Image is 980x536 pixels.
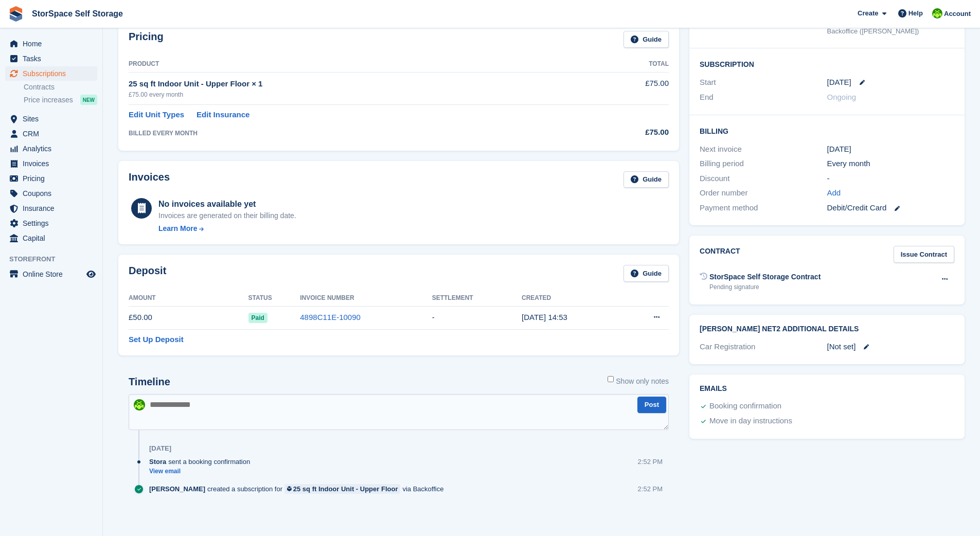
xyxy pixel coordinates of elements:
div: Pending signature [709,282,821,292]
span: Capital [23,231,84,245]
h2: Pricing [129,31,164,48]
th: Product [129,56,588,73]
a: menu [5,51,97,66]
span: Paid [248,313,268,323]
span: Price increases [24,95,73,105]
a: Add [827,187,841,199]
a: Price increases NEW [24,94,97,105]
a: 4898C11E-10090 [300,313,361,321]
span: Home [23,37,84,51]
img: paul catt [932,8,942,19]
div: created a subscription for via Backoffice [149,484,449,494]
div: BILLED EVERY MONTH [129,129,588,138]
div: Move in day instructions [709,415,792,427]
img: paul catt [134,399,145,410]
span: [PERSON_NAME] [149,484,205,494]
a: Issue Contract [894,246,954,263]
div: Backoffice ([PERSON_NAME]) [827,26,954,37]
div: 2:52 PM [638,484,663,494]
a: menu [5,171,97,186]
span: Create [858,8,878,19]
span: Tasks [23,51,84,66]
td: - [432,306,522,329]
img: stora-icon-8386f47178a22dfd0bd8f6a31ec36ba5ce8667c1dd55bd0f319d3a0aa187defe.svg [8,6,24,22]
div: £75.00 every month [129,90,588,99]
a: menu [5,127,97,141]
a: Guide [623,265,669,282]
span: Ongoing [827,93,857,101]
div: Discount [700,173,827,185]
a: Edit Insurance [197,109,250,121]
div: [DATE] [149,444,171,453]
span: CRM [23,127,84,141]
div: Billing period [700,158,827,170]
a: menu [5,216,97,230]
time: 2025-08-27 13:53:59 UTC [522,313,567,321]
span: Coupons [23,186,84,201]
div: StorSpace Self Storage Contract [709,272,821,282]
a: Learn More [158,223,296,234]
a: menu [5,112,97,126]
div: 25 sq ft Indoor Unit - Upper Floor × 1 [129,78,588,90]
h2: Invoices [129,171,170,188]
h2: Emails [700,385,954,393]
h2: Subscription [700,59,954,69]
span: Online Store [23,267,84,281]
div: £75.00 [588,127,669,138]
a: Contracts [24,82,97,92]
span: Sites [23,112,84,126]
span: Invoices [23,156,84,171]
span: Account [944,9,971,19]
div: NEW [80,95,97,105]
th: Status [248,290,300,307]
th: Total [588,56,669,73]
div: sent a booking confirmation [149,457,255,467]
div: [DATE] [827,144,954,155]
div: 2:52 PM [638,457,663,467]
div: Every month [827,158,954,170]
span: Settings [23,216,84,230]
a: Preview store [85,268,97,280]
div: - [827,173,954,185]
a: menu [5,66,97,81]
a: menu [5,186,97,201]
div: Learn More [158,223,197,234]
a: menu [5,37,97,51]
th: Invoice Number [300,290,432,307]
td: £75.00 [588,72,669,104]
a: 25 sq ft Indoor Unit - Upper Floor [284,484,400,494]
a: Guide [623,171,669,188]
a: menu [5,156,97,171]
input: Show only notes [608,376,614,382]
h2: Timeline [129,376,170,388]
a: Set Up Deposit [129,334,184,346]
div: Invoices are generated on their billing date. [158,210,296,221]
div: No invoices available yet [158,198,296,210]
a: View email [149,467,255,476]
span: Analytics [23,141,84,156]
a: menu [5,141,97,156]
div: 25 sq ft Indoor Unit - Upper Floor [293,484,398,494]
button: Post [637,397,666,414]
div: Next invoice [700,144,827,155]
span: Help [908,8,923,19]
div: Order number [700,187,827,199]
td: £50.00 [129,306,248,329]
div: Debit/Credit Card [827,202,954,214]
div: Payment method [700,202,827,214]
th: Created [522,290,621,307]
span: Pricing [23,171,84,186]
a: Guide [623,31,669,48]
label: Show only notes [608,376,669,387]
th: Settlement [432,290,522,307]
div: Car Registration [700,341,827,353]
a: Edit Unit Types [129,109,184,121]
a: StorSpace Self Storage [28,5,127,22]
a: menu [5,231,97,245]
h2: [PERSON_NAME] Net2 Additional Details [700,325,954,333]
a: menu [5,201,97,216]
span: Storefront [9,254,102,264]
span: Subscriptions [23,66,84,81]
time: 2025-08-30 00:00:00 UTC [827,77,851,88]
h2: Billing [700,126,954,136]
